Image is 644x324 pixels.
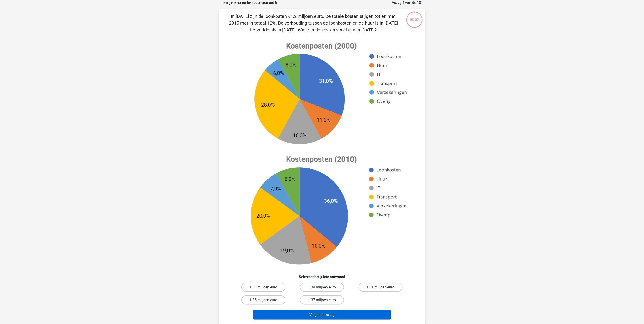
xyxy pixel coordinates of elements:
h6: Selecteer het juiste antwoord [227,271,418,279]
div: 08:02 [406,11,423,23]
label: 1.35 miljoen euro [241,295,285,305]
strong: numeriek redeneren set 6 [237,0,277,5]
label: 1.37 miljoen euro [300,295,344,305]
small: Categorie: [223,1,236,5]
label: 1.33 miljoen euro [241,283,285,292]
p: In [DATE] zijn de loonkosten €4.2 miljoen euro. De totale kosten stijgen tot en met 2015 met in t... [227,13,400,33]
label: 1.39 miljoen euro [300,283,344,292]
button: Volgende vraag [253,310,391,320]
label: 1.31 miljoen euro [359,283,403,292]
